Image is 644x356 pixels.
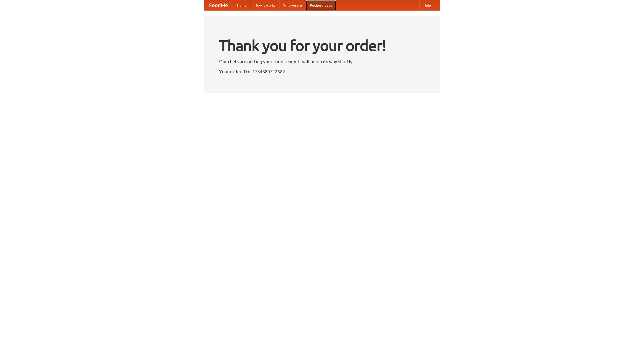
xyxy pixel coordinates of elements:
h1: Thank you for your order! [219,33,425,58]
a: Home [233,0,251,10]
a: How it works [251,0,279,10]
a: Help [419,0,435,10]
p: Our chefs are getting your food ready. It will be on its way shortly. [219,58,425,65]
a: FoodMe [204,0,233,10]
a: Who we are [279,0,306,10]
a: Recipe videos [306,0,336,10]
p: Your order ID is 1754880712682. [219,68,425,75]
